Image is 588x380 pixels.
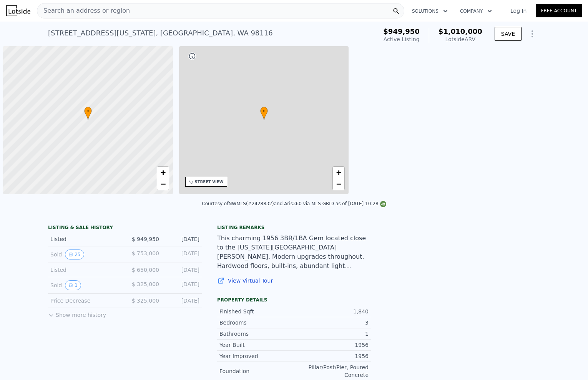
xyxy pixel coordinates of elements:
a: View Virtual Tour [217,277,371,285]
span: $949,950 [383,27,420,35]
div: STREET VIEW [195,179,224,185]
span: • [84,108,92,115]
span: $1,010,000 [439,27,482,35]
span: $ 650,000 [132,267,159,273]
div: [STREET_ADDRESS][US_STATE] , [GEOGRAPHIC_DATA] , WA 98116 [48,28,273,39]
span: $ 325,000 [132,281,159,287]
a: Zoom in [333,167,344,178]
div: Bedrooms [219,319,294,326]
a: Zoom out [157,178,169,190]
div: 1,840 [294,308,369,315]
button: Solutions [406,4,454,18]
button: View historical data [65,249,84,259]
div: Price Decrease [50,297,119,305]
span: − [336,179,341,189]
span: + [336,167,341,177]
div: [DATE] [165,297,199,305]
div: Year Built [219,341,294,349]
div: [DATE] [165,249,199,259]
a: Zoom out [333,178,344,190]
span: $ 325,000 [132,298,159,304]
span: + [160,167,165,177]
div: Property details [217,297,371,303]
button: View historical data [65,280,81,290]
div: Listed [50,235,119,243]
div: [DATE] [165,280,199,290]
span: $ 753,000 [132,250,159,256]
div: Courtesy of NWMLS (#2428832) and Aris360 via MLS GRID as of [DATE] 10:28 [202,201,386,206]
div: Lotside ARV [439,35,482,43]
button: Show more history [48,308,106,319]
a: Free Account [536,4,582,17]
span: − [160,179,165,189]
img: Lotside [6,5,30,16]
div: [DATE] [165,266,199,274]
img: NWMLS Logo [380,201,386,207]
div: This charming 1956 3BR/1BA Gem located close to the [US_STATE][GEOGRAPHIC_DATA][PERSON_NAME]. Mod... [217,234,371,271]
span: Search an address or region [37,6,130,15]
div: Foundation [219,367,294,375]
div: [DATE] [165,235,199,243]
div: Year Improved [219,352,294,360]
div: 1956 [294,352,369,360]
div: Finished Sqft [219,308,294,315]
div: • [84,107,92,120]
div: 1 [294,330,369,338]
div: Listed [50,266,119,274]
span: Active Listing [384,36,420,42]
div: Bathrooms [219,330,294,338]
span: $ 949,950 [132,236,159,242]
div: • [260,107,268,120]
button: Company [454,4,498,18]
a: Zoom in [157,167,169,178]
button: Show Options [525,26,540,42]
div: Listing remarks [217,224,371,231]
div: 3 [294,319,369,326]
div: LISTING & SALE HISTORY [48,224,202,232]
a: Log In [501,7,536,15]
div: Sold [50,280,119,290]
button: SAVE [495,27,522,41]
div: 1956 [294,341,369,349]
span: • [260,108,268,115]
div: Pillar/Post/Pier, Poured Concrete [294,363,369,379]
div: Sold [50,249,119,259]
